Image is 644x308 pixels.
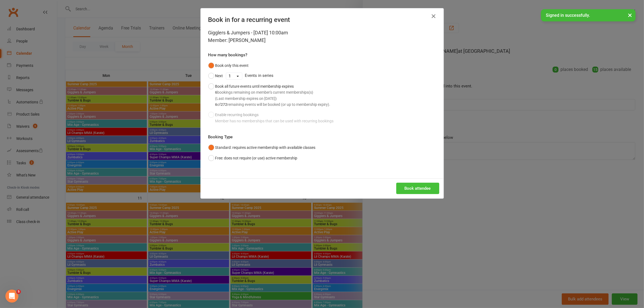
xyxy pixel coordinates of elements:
[215,89,331,107] div: bookings remaining on member's current memberships(s) (Last membership expires on [DATE]) of rema...
[208,52,247,58] label: How many bookings?
[208,153,298,163] button: Free: does not require (or use) active membership
[208,71,436,81] div: Events in series
[208,16,436,24] h4: Book in for a recurring event
[16,290,21,294] span: 5
[221,102,227,107] strong: 272
[208,29,436,44] div: Gigglers & Jumpers - [DATE] 10:00am Member: [PERSON_NAME]
[5,290,18,303] iframe: Intercom live chat
[208,71,223,81] button: Next
[208,142,316,153] button: Standard: requires active membership with available classes
[208,134,233,140] label: Booking Type
[208,81,331,110] button: Book all future events until membership expires6bookings remaining on member's current membership...
[208,60,249,71] button: Book only this event
[396,183,439,194] button: Book attendee
[215,90,217,94] strong: 6
[215,102,217,107] strong: 6
[215,83,331,108] div: Book all future events until membership expires
[430,12,438,21] button: Close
